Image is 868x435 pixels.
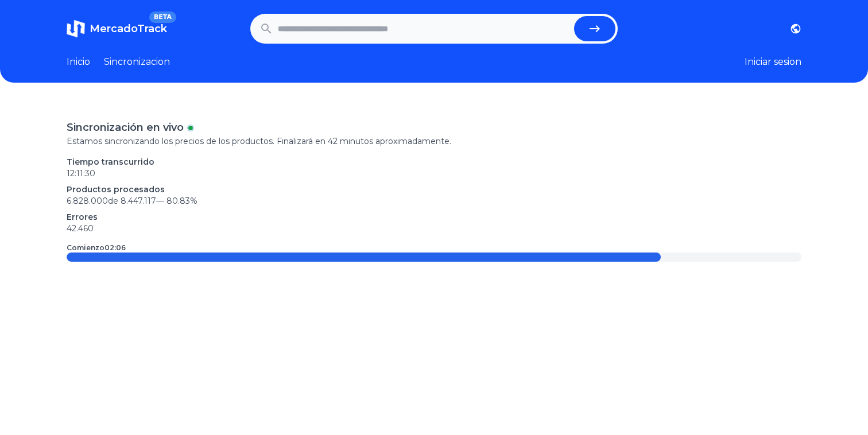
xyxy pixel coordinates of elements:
[149,11,176,23] span: BETA
[745,55,801,69] button: Iniciar sesion
[67,195,801,207] p: 6.828.000 de 8.447.117 —
[67,243,126,253] p: Comienzo
[67,168,95,178] time: 12:11:30
[67,156,801,168] p: Tiempo transcurrido
[67,135,801,147] p: Estamos sincronizando los precios de los productos. Finalizará en 42 minutos aproximadamente.
[67,20,85,38] img: MercadoTrack
[90,22,167,35] span: MercadoTrack
[67,20,167,38] a: MercadoTrackBETA
[67,223,801,234] p: 42.460
[67,211,801,223] p: Errores
[166,196,197,206] span: 80.83 %
[104,55,170,69] a: Sincronizacion
[104,243,126,252] time: 02:06
[67,184,801,195] p: Productos procesados
[67,119,184,135] p: Sincronización en vivo
[67,55,90,69] a: Inicio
